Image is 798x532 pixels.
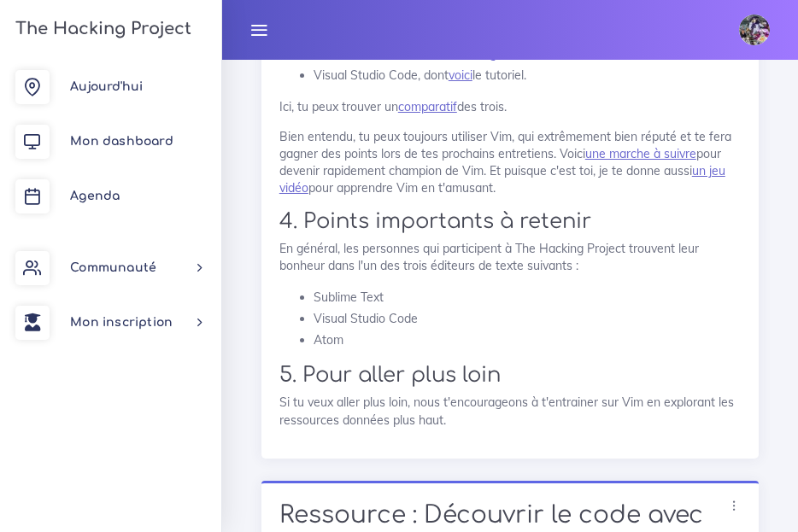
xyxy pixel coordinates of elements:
h3: The Hacking Project [10,20,191,38]
a: une marche à suivre [585,146,696,161]
a: voici [449,67,472,83]
a: article écrit par un de nos moussaillons sur les bons Packages à installer. [314,25,716,61]
img: eg54bupqcshyolnhdacp.jpg [739,15,770,45]
span: Communauté [70,261,156,274]
p: Bien entendu, tu peux toujours utiliser Vim, qui extrêmement bien réputé et te fera gagner des po... [279,128,741,197]
p: Ici, tu peux trouver un des trois. [279,98,741,115]
h2: 5. Pour aller plus loin [279,363,741,388]
span: Aujourd'hui [70,80,143,93]
li: Visual Studio Code, dont le tutoriel. [314,65,741,86]
span: Mon dashboard [70,135,173,148]
span: Agenda [70,190,120,202]
span: Mon inscription [70,316,173,329]
p: En général, les personnes qui participent à The Hacking Project trouvent leur bonheur dans l'un d... [279,240,741,275]
li: Visual Studio Code [314,308,741,330]
p: Si tu veux aller plus loin, nous t'encourageons à t'entrainer sur Vim en explorant les ressources... [279,394,741,429]
a: un jeu vidéo [279,163,725,196]
h2: 4. Points importants à retenir [279,209,741,234]
li: Sublime Text [314,287,741,308]
li: Atom [314,330,741,351]
a: comparatif [398,99,457,114]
